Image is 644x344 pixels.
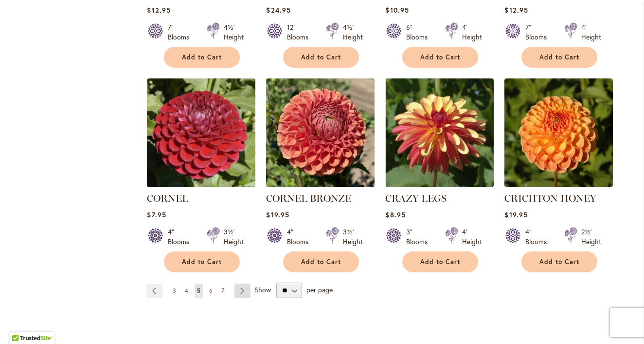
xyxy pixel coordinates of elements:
[301,53,341,61] span: Add to Cart
[266,192,351,204] a: CORNEL BRONZE
[185,287,188,294] span: 4
[385,210,405,219] span: $8.95
[462,227,482,247] div: 4' Height
[182,284,191,298] a: 4
[147,78,255,187] img: CORNEL
[219,284,227,298] a: 7
[266,78,375,187] img: CORNEL BRONZE
[525,227,553,247] div: 4" Blooms
[521,251,597,272] button: Add to Cart
[539,53,579,61] span: Add to Cart
[266,5,290,15] span: $24.95
[521,47,597,68] button: Add to Cart
[504,5,528,15] span: $12.95
[406,22,433,42] div: 6" Blooms
[525,22,553,42] div: 7" Blooms
[168,227,195,247] div: 4" Blooms
[385,180,494,189] a: CRAZY LEGS
[301,258,341,266] span: Add to Cart
[581,22,601,42] div: 4' Height
[7,309,35,337] iframe: Launch Accessibility Center
[283,251,359,272] button: Add to Cart
[343,227,363,247] div: 3½' Height
[147,192,188,204] a: CORNEL
[147,5,170,15] span: $12.95
[504,192,596,204] a: CRICHTON HONEY
[402,47,478,68] button: Add to Cart
[581,227,601,247] div: 2½' Height
[182,53,222,61] span: Add to Cart
[504,180,613,189] a: CRICHTON HONEY
[504,210,527,219] span: $19.95
[283,47,359,68] button: Add to Cart
[385,78,494,187] img: CRAZY LEGS
[170,284,179,298] a: 3
[420,258,460,266] span: Add to Cart
[224,22,244,42] div: 4½' Height
[266,210,289,219] span: $19.95
[209,287,213,294] span: 6
[164,251,240,272] button: Add to Cart
[266,180,375,189] a: CORNEL BRONZE
[504,78,613,187] img: CRICHTON HONEY
[207,284,215,298] a: 6
[254,285,271,294] span: Show
[182,258,222,266] span: Add to Cart
[287,227,314,247] div: 4" Blooms
[420,53,460,61] span: Add to Cart
[164,47,240,68] button: Add to Cart
[168,22,195,42] div: 7" Blooms
[402,251,478,272] button: Add to Cart
[385,192,447,204] a: CRAZY LEGS
[343,22,363,42] div: 4½' Height
[221,287,224,294] span: 7
[197,287,200,294] span: 5
[147,210,166,219] span: $7.95
[147,180,255,189] a: CORNEL
[539,258,579,266] span: Add to Cart
[173,287,176,294] span: 3
[306,285,333,294] span: per page
[406,227,433,247] div: 3" Blooms
[462,22,482,42] div: 4' Height
[287,22,314,42] div: 12" Blooms
[385,5,409,15] span: $10.95
[224,227,244,247] div: 3½' Height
